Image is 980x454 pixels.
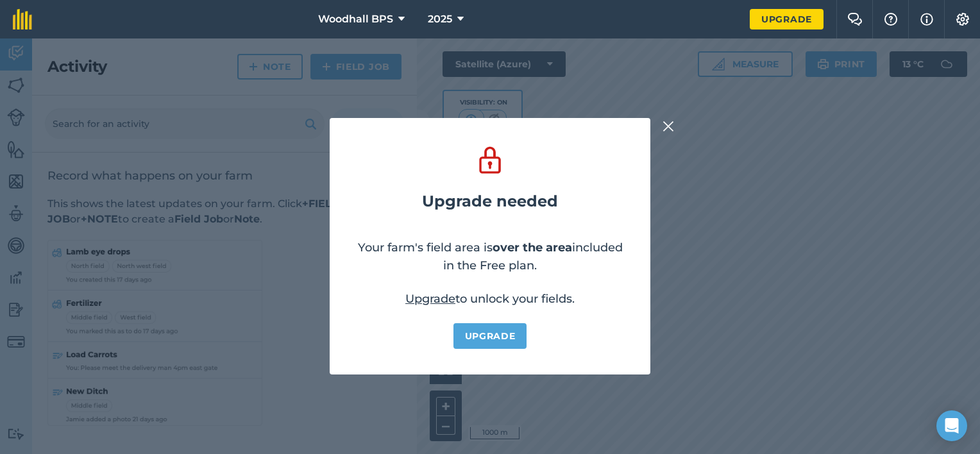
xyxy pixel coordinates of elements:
[750,9,824,29] a: Upgrade
[405,290,575,308] p: to unlock your fields.
[428,12,452,27] span: 2025
[405,292,455,306] a: Upgrade
[453,323,527,349] a: Upgrade
[493,240,572,255] strong: over the area
[355,239,625,274] p: Your farm's field area is included in the Free plan.
[13,9,32,29] img: fieldmargin Logo
[318,12,393,27] span: Woodhall BPS
[955,13,970,26] img: A cog icon
[936,410,967,441] div: Open Intercom Messenger
[883,13,899,26] img: A question mark icon
[422,192,558,210] h2: Upgrade needed
[920,12,933,27] img: svg+xml;base64,PHN2ZyB4bWxucz0iaHR0cDovL3d3dy53My5vcmcvMjAwMC9zdmciIHdpZHRoPSIxNyIgaGVpZ2h0PSIxNy...
[663,119,674,134] img: svg+xml;base64,PHN2ZyB4bWxucz0iaHR0cDovL3d3dy53My5vcmcvMjAwMC9zdmciIHdpZHRoPSIyMiIgaGVpZ2h0PSIzMC...
[847,13,863,26] img: Two speech bubbles overlapping with the left bubble in the forefront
